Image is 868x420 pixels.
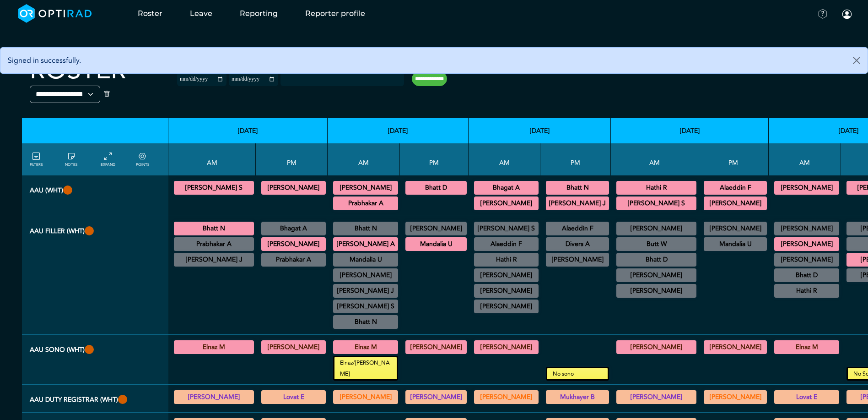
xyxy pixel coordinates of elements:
[618,254,695,265] summary: Bhatt D
[846,48,868,73] button: Close
[261,237,326,251] div: CT Trauma & Urgent/MRI Trauma & Urgent 13:30 - 18:30
[705,223,766,234] summary: [PERSON_NAME]
[175,342,253,353] summary: Elnaz M
[407,392,465,403] summary: [PERSON_NAME]
[22,385,168,413] th: AAU Duty Registrar (WHT)
[333,390,398,404] div: Various levels of experience 08:30 - 13:30
[616,253,696,267] div: CT Trauma & Urgent/MRI Trauma & Urgent 08:30 - 13:30
[774,253,839,267] div: CT Trauma & Urgent/MRI Trauma & Urgent 08:30 - 13:30
[333,237,398,251] div: CT Trauma & Urgent/MRI Trauma & Urgent 08:30 - 13:30
[281,74,327,82] input: null
[474,181,539,195] div: CT Trauma & Urgent/MRI Trauma & Urgent 08:30 - 13:30
[333,340,398,354] div: General US 08:30 - 13:00
[405,390,467,404] div: Exact role to be defined 13:30 - 18:30
[616,390,696,404] div: Various levels of experience 08:30 - 13:30
[334,254,397,265] summary: Mandalia U
[175,223,253,234] summary: Bhatt N
[474,222,539,235] div: Breast 08:00 - 11:00
[256,143,328,175] th: PM
[334,342,397,353] summary: Elnaz M
[22,216,168,335] th: AAU FILLER (WHT)
[618,285,695,296] summary: [PERSON_NAME]
[616,237,696,251] div: General CT/General MRI/General XR 08:00 - 13:00
[168,118,328,143] th: [DATE]
[611,143,698,175] th: AM
[136,151,149,168] a: collapse/expand expected points
[546,253,609,267] div: General CT/General MRI/General XR 13:30 - 18:30
[547,223,608,234] summary: Alaeddin F
[618,270,695,281] summary: [PERSON_NAME]
[616,181,696,195] div: CT Trauma & Urgent/MRI Trauma & Urgent 08:30 - 13:30
[263,239,324,250] summary: [PERSON_NAME]
[474,196,539,210] div: CT Trauma & Urgent/MRI Trauma & Urgent 08:30 - 13:30
[334,239,397,250] summary: [PERSON_NAME] A
[474,390,539,404] div: Various levels of experience 08:30 - 13:30
[333,181,398,195] div: CT Trauma & Urgent/MRI Trauma & Urgent 08:30 - 13:30
[18,4,92,23] img: brand-opti-rad-logos-blue-and-white-d2f68631ba2948856bd03f2d395fb146ddc8fb01b4b6e9315ea85fa773367...
[618,182,695,193] summary: Hathi R
[776,239,838,250] summary: [PERSON_NAME]
[328,143,400,175] th: AM
[705,239,766,250] summary: Mandalia U
[776,392,838,403] summary: Lovat E
[774,222,839,235] div: No specified Site 08:00 - 09:00
[263,392,324,403] summary: Lovat E
[616,340,696,354] div: General US 08:30 - 13:00
[698,143,769,175] th: PM
[174,390,254,404] div: Various levels of experience 08:30 - 13:30
[333,315,398,329] div: CT Interventional MSK 11:00 - 12:00
[328,118,469,143] th: [DATE]
[261,222,326,235] div: General CT/General MRI/General XR 13:30 - 15:00
[334,182,397,193] summary: [PERSON_NAME]
[174,340,254,354] div: General US 08:30 - 13:00
[333,284,398,298] div: General CT/General MRI/General XR 09:30 - 11:30
[618,342,695,353] summary: [PERSON_NAME]
[618,239,695,250] summary: Butt W
[333,300,398,313] div: General CT/General MRI/General XR 10:00 - 12:00
[475,392,537,403] summary: [PERSON_NAME]
[774,390,839,404] div: Various levels of experience 08:30 - 13:30
[175,254,253,265] summary: [PERSON_NAME] J
[705,392,766,403] summary: [PERSON_NAME]
[30,151,43,168] a: FILTERS
[704,237,767,251] div: CT Trauma & Urgent/MRI Trauma & Urgent 13:30 - 18:30
[263,342,324,353] summary: [PERSON_NAME]
[263,223,324,234] summary: Bhagat A
[407,223,465,234] summary: [PERSON_NAME]
[776,182,838,193] summary: [PERSON_NAME]
[474,237,539,251] div: CT Trauma & Urgent/MRI Trauma & Urgent 09:30 - 13:00
[618,223,695,234] summary: [PERSON_NAME]
[705,182,766,193] summary: Alaeddin F
[611,118,769,143] th: [DATE]
[407,342,465,353] summary: [PERSON_NAME]
[263,182,324,193] summary: [PERSON_NAME]
[22,175,168,216] th: AAU (WHT)
[405,222,467,235] div: CD role 13:30 - 15:30
[405,340,467,354] div: General US 13:30 - 18:30
[547,392,608,403] summary: Mukhayer B
[334,270,397,281] summary: [PERSON_NAME]
[101,151,115,168] a: collapse/expand entries
[333,222,398,235] div: US Interventional MSK 08:30 - 11:00
[175,392,253,403] summary: [PERSON_NAME]
[400,143,469,175] th: PM
[407,239,465,250] summary: Mandalia U
[175,239,253,250] summary: Prabhakar A
[469,118,611,143] th: [DATE]
[475,270,537,281] summary: [PERSON_NAME]
[704,181,767,195] div: CT Trauma & Urgent/MRI Trauma & Urgent 13:30 - 18:30
[469,143,540,175] th: AM
[333,253,398,267] div: US Diagnostic MSK/US Interventional MSK/US General Adult 09:00 - 12:00
[65,151,77,168] a: show/hide notes
[475,301,537,312] summary: [PERSON_NAME]
[261,253,326,267] div: CT Cardiac 13:30 - 17:00
[547,182,608,193] summary: Bhatt N
[175,182,253,193] summary: [PERSON_NAME] S
[334,198,397,209] summary: Prabhakar A
[776,270,838,281] summary: Bhatt D
[333,196,398,210] div: CT Trauma & Urgent/MRI Trauma & Urgent 08:30 - 13:30
[475,342,537,353] summary: [PERSON_NAME]
[705,198,766,209] summary: [PERSON_NAME]
[547,368,608,379] small: No sono
[474,253,539,267] div: US General Paediatric 09:30 - 13:00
